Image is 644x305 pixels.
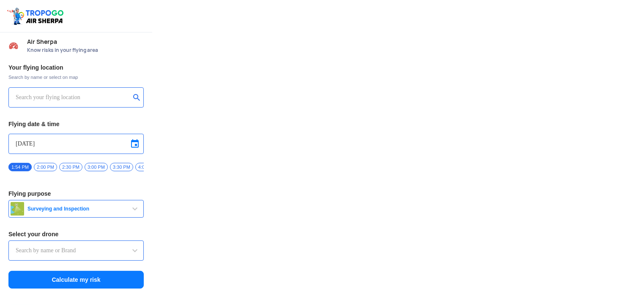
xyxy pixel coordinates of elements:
[110,163,133,171] span: 3:30 PM
[59,163,82,171] span: 2:30 PM
[85,163,108,171] span: 3:00 PM
[6,6,66,26] img: ic_tgdronemaps.svg
[8,121,144,127] h3: Flying date & time
[11,202,24,216] img: survey.png
[8,191,144,197] h3: Flying purpose
[135,163,159,171] span: 4:00 PM
[8,200,144,218] button: Surveying and Inspection
[8,74,144,81] span: Search by name or select on map
[8,271,144,289] button: Calculate my risk
[27,47,144,54] span: Know risks in your flying area
[16,92,130,103] input: Search your flying location
[24,205,130,212] span: Surveying and Inspection
[8,231,144,237] h3: Select your drone
[27,38,144,45] span: Air Sherpa
[8,40,19,51] img: Risk Scores
[16,246,137,256] input: Search by name or Brand
[8,163,32,171] span: 1:54 PM
[8,65,144,70] h3: Your flying location
[16,139,137,149] input: Select Date
[34,163,57,171] span: 2:00 PM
